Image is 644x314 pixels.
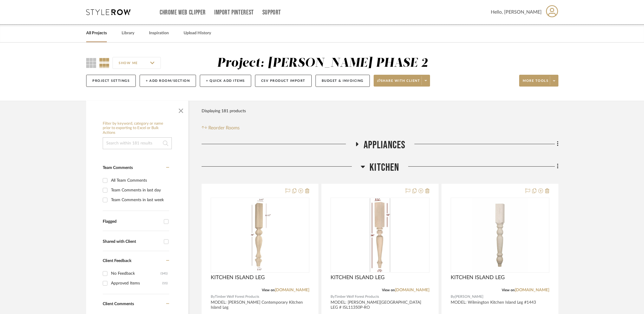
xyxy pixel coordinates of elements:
div: Displaying 181 products [202,105,246,117]
button: Reorder Rooms [202,124,240,131]
span: Timber Wolf Forest Products [335,294,379,300]
button: + Quick Add Items [200,75,251,87]
a: [DOMAIN_NAME] [275,288,309,292]
a: Library [122,29,134,37]
a: [DOMAIN_NAME] [515,288,549,292]
span: By [211,294,215,300]
span: View on [502,288,515,292]
span: Client Comments [103,302,134,306]
div: Flagged [103,219,161,224]
div: (11) [162,279,168,288]
a: Upload History [184,29,211,37]
span: Reorder Rooms [208,124,240,131]
span: Team Comments [103,166,133,170]
button: CSV Product Import [255,75,312,87]
span: [PERSON_NAME] [455,294,483,300]
a: Support [262,10,281,15]
span: By [451,294,455,300]
span: Appliances [364,139,406,152]
span: KITCHEN ISLAND LEG [451,274,505,281]
span: Timber Wolf Forest Products [215,294,259,300]
span: More tools [523,79,548,87]
a: [DOMAIN_NAME] [395,288,429,292]
span: View on [382,288,395,292]
div: (141) [161,269,168,278]
h6: Filter by keyword, category or name prior to exporting to Excel or Bulk Actions [103,121,172,135]
button: More tools [519,75,558,87]
button: Close [175,104,187,115]
div: All Team Comments [111,176,168,185]
img: KITCHEN ISLAND LEG [249,198,272,272]
div: Project: [PERSON_NAME] PHASE 2 [217,57,428,69]
img: KITCHEN ISLAND LEG [472,198,528,272]
div: Team Comments in last week [111,195,168,205]
span: By [331,294,335,300]
div: Team Comments in last day [111,186,168,195]
a: Inspiration [149,29,169,37]
button: + Add Room/Section [140,75,196,87]
img: KITCHEN ISLAND LEG [370,198,390,272]
a: Chrome Web Clipper [160,10,206,15]
a: Import Pinterest [214,10,254,15]
span: Client Feedback [103,259,131,263]
span: Share with client [377,79,420,87]
button: Budget & Invoicing [316,75,370,87]
input: Search within 181 results [103,137,172,149]
span: Kitchen [370,161,399,174]
div: Shared with Client [103,239,161,244]
a: All Projects [86,29,107,37]
span: KITCHEN ISLAND LEG [331,274,385,281]
span: Hello, [PERSON_NAME] [491,9,542,16]
span: View on [262,288,275,292]
button: Share with client [374,75,430,87]
span: KITCHEN ISLAND LEG [211,274,265,281]
button: Project Settings [86,75,136,87]
div: Approved Items [111,279,162,288]
div: No Feedback [111,269,161,278]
